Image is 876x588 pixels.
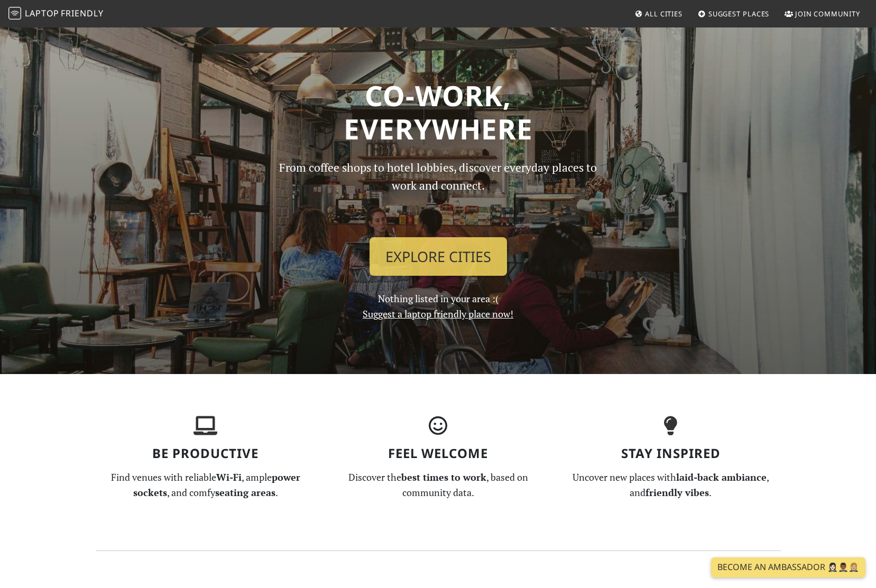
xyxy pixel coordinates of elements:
span: Suggest Places [708,9,770,18]
span: Join Community [795,9,860,18]
a: Suggest a laptop friendly place now! [363,307,513,320]
p: Find venues with reliable , ample , and comfy . [96,470,316,500]
h3: Stay Inspired [561,446,781,461]
strong: Wi-Fi [216,471,242,483]
h3: Feel Welcome [328,446,548,461]
strong: seating areas [215,486,275,499]
p: Discover the , based on community data. [328,470,548,500]
strong: laid-back ambiance [676,471,767,483]
p: Uncover new places with , and . [561,470,781,500]
h3: Be Productive [96,446,316,461]
a: Explore Cities [370,237,507,276]
strong: friendly vibes [646,486,709,499]
a: Become an Ambassador 🤵🏻‍♀️🤵🏾‍♂️🤵🏼‍♀️ [711,557,865,577]
a: LaptopFriendly LaptopFriendly [8,5,104,23]
h1: Co-work, Everywhere [96,79,781,146]
span: Friendly [61,7,103,19]
a: All Cities [630,4,687,23]
a: Suggest Places [694,4,774,23]
strong: best times to work [401,471,486,483]
div: Nothing listed in your area :( [264,158,613,322]
span: All Cities [645,9,683,18]
strong: power sockets [133,471,300,499]
a: Join Community [780,4,864,23]
p: From coffee shops to hotel lobbies, discover everyday places to work and connect. [270,158,606,229]
span: Laptop [25,7,59,19]
img: LaptopFriendly [8,7,21,20]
